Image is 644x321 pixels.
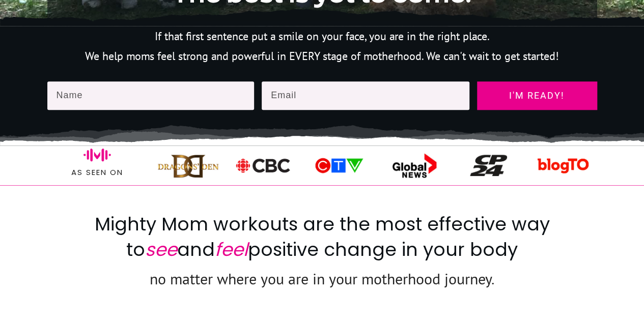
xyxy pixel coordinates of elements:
[306,155,370,176] img: ico-mighty-mom
[215,237,248,262] span: feel
[486,91,588,101] span: I'm ready!
[380,152,447,179] img: ico-mighty-mom
[535,137,592,194] img: ico-mighty-mom
[155,29,490,43] span: If that first sentence put a smile on your face, you are in the right place.
[86,212,559,266] h2: Mighty Mom workouts are the most effective way to and positive change in your body
[48,166,147,179] p: As seen on
[157,150,219,181] img: ico-mighty-mom
[85,49,559,63] span: We help moms feel strong and powerful in EVERY stage of motherhood. We can't wait to get started!
[83,141,111,168] img: ico-mighty-mom
[86,266,559,305] p: no matter where you are in your motherhood journey.
[47,81,255,110] input: Name
[262,81,469,110] input: Email
[477,81,597,110] a: I'm ready!
[470,155,507,176] img: ico-mighty-mom
[234,156,293,175] img: ico-mighty-mom
[145,237,177,262] span: see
